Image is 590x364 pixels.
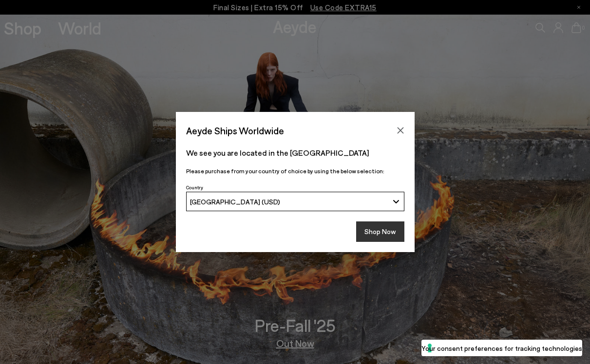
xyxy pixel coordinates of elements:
[186,122,284,139] span: Aeyde Ships Worldwide
[186,166,404,176] p: Please purchase from your country of choice by using the below selection:
[356,221,404,242] button: Shop Now
[421,340,582,356] button: Your consent preferences for tracking technologies
[393,123,408,138] button: Close
[186,147,404,159] p: We see you are located in the [GEOGRAPHIC_DATA]
[186,184,203,190] span: Country
[421,343,582,353] label: Your consent preferences for tracking technologies
[190,198,280,206] span: [GEOGRAPHIC_DATA] (USD)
